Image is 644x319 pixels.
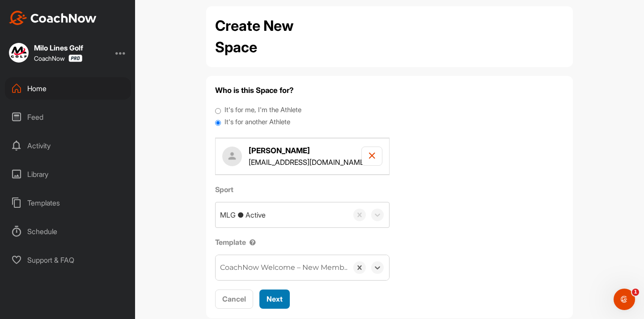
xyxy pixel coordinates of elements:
[9,172,170,206] div: Send us a messageWe typically reply within a day
[9,120,170,167] div: Recent messageProfile image for MaggieHere ya go![PERSON_NAME]•21h ago
[93,150,123,159] div: • 21h ago
[632,289,639,296] span: 1
[20,259,40,265] span: Home
[215,15,336,58] h2: Create New Space
[215,184,390,195] label: Sport
[220,210,266,220] div: MLG ● Active
[18,128,161,137] div: Recent message
[249,145,366,156] h4: [PERSON_NAME]
[9,134,169,167] div: Profile image for MaggieHere ya go![PERSON_NAME]•21h ago
[40,150,92,159] div: [PERSON_NAME]
[215,237,390,248] label: Template
[215,290,253,309] button: Cancel
[5,134,131,157] div: Activity
[222,147,242,166] img: user
[18,179,149,189] div: Send us a message
[267,294,283,303] span: Next
[34,44,83,51] div: Milo Lines Golf
[222,294,246,303] span: Cancel
[249,157,366,168] p: [EMAIL_ADDRESS][DOMAIN_NAME]
[113,14,131,32] img: Profile image for Amanda
[5,249,131,271] div: Support & FAQ
[9,43,29,63] img: square_b38dec1ae35dc308c2712f6139ae126d.jpg
[59,237,119,273] button: Messages
[5,192,131,214] div: Templates
[5,220,131,243] div: Schedule
[18,63,161,94] p: Hi [PERSON_NAME] 👋
[5,163,131,185] div: Library
[18,141,36,159] img: Profile image for Maggie
[225,117,290,127] label: It's for another Athlete
[142,259,156,265] span: Help
[130,14,148,32] img: Profile image for Maggie
[259,290,290,309] button: Next
[614,289,635,310] iframe: Intercom live chat
[74,259,105,265] span: Messages
[18,218,150,236] div: Schedule a Demo with a CoachNow Expert
[215,85,564,96] h4: Who is this Space for?
[34,55,82,62] div: CoachNow
[5,106,131,128] div: Feed
[5,77,131,100] div: Home
[154,14,170,30] div: Close
[13,214,166,240] a: Schedule a Demo with a CoachNow Expert
[119,237,179,273] button: Help
[225,105,301,115] label: It's for me, I'm the Athlete
[68,55,82,62] img: CoachNow Pro
[220,262,349,273] div: CoachNow Welcome – New Member
[40,142,81,149] span: Here ya go!
[18,18,95,30] img: logo
[18,189,149,198] div: We typically reply within a day
[18,94,161,109] p: How can we help?
[9,11,97,25] img: CoachNow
